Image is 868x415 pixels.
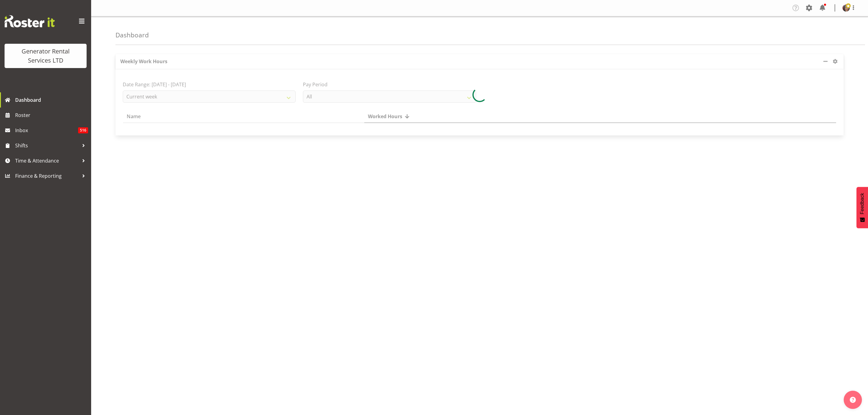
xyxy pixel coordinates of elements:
[15,111,88,120] span: Roster
[15,126,78,135] span: Inbox
[115,32,149,39] h4: Dashboard
[78,127,88,133] span: 516
[11,47,81,65] div: Generator Rental Services LTD
[842,4,850,12] img: katherine-lothianc04ae7ec56208e078627d80ad3866cf0.png
[859,193,865,214] span: Feedback
[5,15,55,27] img: Rosterit website logo
[15,95,88,105] span: Dashboard
[856,187,868,228] button: Feedback - Show survey
[15,156,79,165] span: Time & Attendance
[15,141,79,150] span: Shifts
[15,171,79,180] span: Finance & Reporting
[850,397,856,403] img: help-xxl-2.png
